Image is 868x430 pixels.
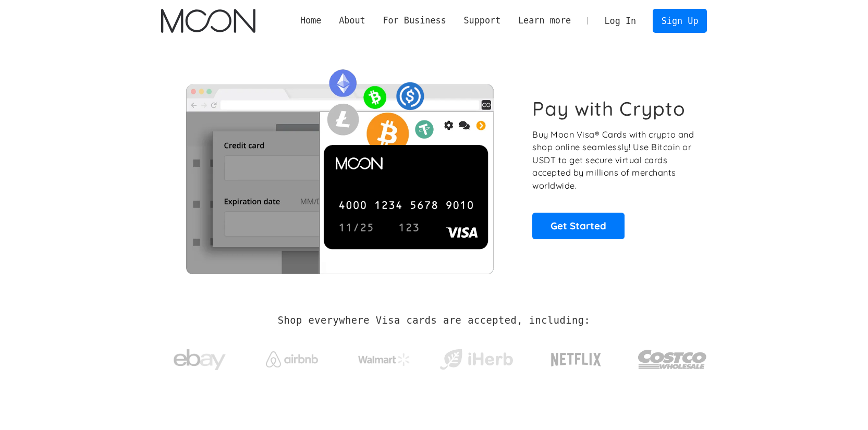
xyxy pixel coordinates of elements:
a: Get Started [532,213,625,239]
a: Walmart [345,343,423,371]
a: Airbnb [253,341,331,373]
a: Netflix [530,336,623,378]
img: iHerb [437,346,515,373]
a: Costco [638,329,707,384]
div: Support [463,14,500,27]
h2: Shop everywhere Visa cards are accepted, including: [278,315,590,326]
img: Costco [638,340,707,379]
img: Moon Cards let you spend your crypto anywhere Visa is accepted. [161,62,518,274]
img: Walmart [358,353,410,366]
div: Learn more [509,14,580,27]
img: ebay [174,343,226,376]
div: For Business [374,14,455,27]
div: Support [455,14,509,27]
a: home [161,9,255,33]
div: About [339,14,365,27]
div: For Business [383,14,446,27]
a: iHerb [437,336,515,378]
div: Learn more [518,14,571,27]
div: About [330,14,374,27]
a: Log In [596,9,645,32]
img: Airbnb [266,351,318,367]
img: Netflix [550,347,602,373]
a: Sign Up [653,9,707,32]
h1: Pay with Crypto [532,97,686,120]
img: Moon Logo [161,9,255,33]
a: Home [291,14,330,27]
a: ebay [161,333,239,382]
p: Buy Moon Visa® Cards with crypto and shop online seamlessly! Use Bitcoin or USDT to get secure vi... [532,128,695,192]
